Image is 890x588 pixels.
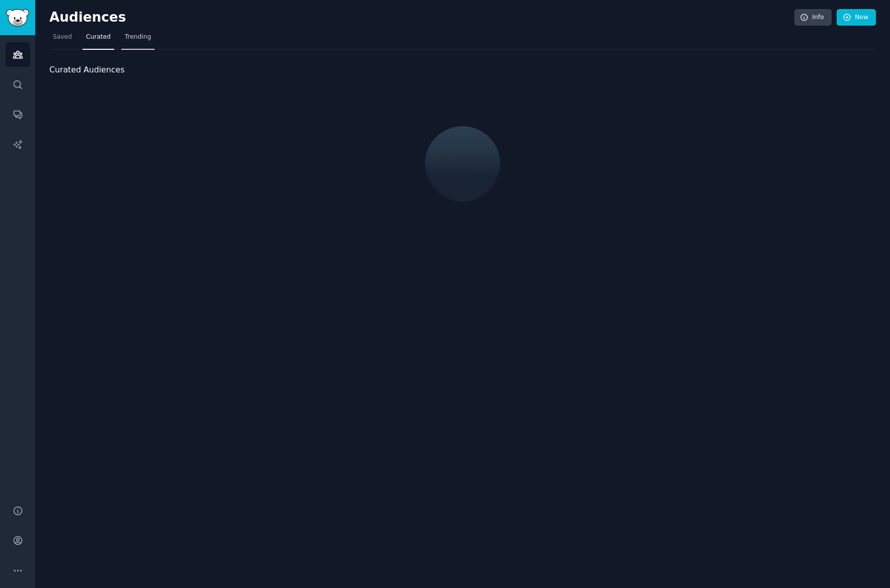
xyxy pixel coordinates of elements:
[83,29,114,50] a: Curated
[53,33,72,42] span: Saved
[49,10,794,26] h2: Audiences
[6,9,29,27] img: GummySearch logo
[49,64,124,76] span: Curated Audiences
[49,29,76,50] a: Saved
[794,9,832,26] a: Info
[121,29,155,50] a: Trending
[86,33,111,42] span: Curated
[125,33,151,42] span: Trending
[837,9,876,26] a: New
